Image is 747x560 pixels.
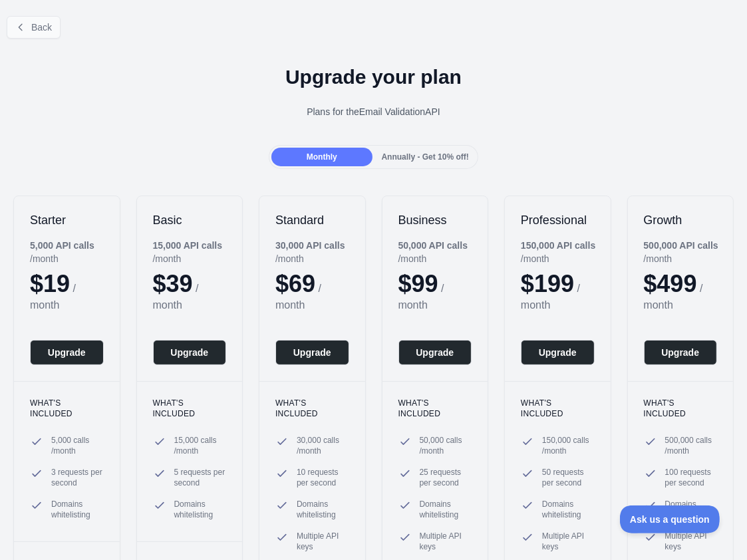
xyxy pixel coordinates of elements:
[420,499,472,520] span: Domains whitelisting
[174,499,227,520] span: Domains whitelisting
[297,531,349,552] span: Multiple API keys
[297,499,349,520] span: Domains whitelisting
[542,531,595,552] span: Multiple API keys
[420,531,472,552] span: Multiple API keys
[542,499,595,520] span: Domains whitelisting
[51,499,104,520] span: Domains whitelisting
[665,499,718,520] span: Domains whitelisting
[620,505,720,533] iframe: Toggle Customer Support
[665,531,718,552] span: Multiple API keys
